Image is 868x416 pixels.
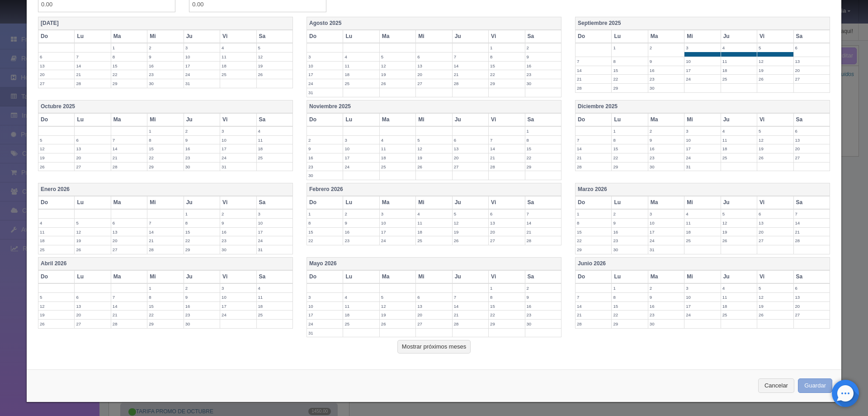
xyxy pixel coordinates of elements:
[147,245,183,254] label: 28
[612,219,647,227] label: 9
[184,293,220,301] label: 9
[343,70,379,79] label: 18
[111,136,147,144] label: 7
[147,228,183,236] label: 14
[757,228,793,236] label: 20
[648,219,684,227] label: 10
[38,79,74,88] label: 27
[220,236,256,245] label: 23
[721,210,757,218] label: 5
[380,163,415,171] label: 25
[184,163,220,171] label: 30
[307,62,343,70] label: 10
[794,66,830,75] label: 20
[75,53,110,61] label: 7
[453,136,488,144] label: 6
[307,136,343,144] label: 2
[453,62,488,70] label: 14
[525,79,561,88] label: 30
[75,70,110,79] label: 21
[75,144,110,153] label: 13
[648,163,684,171] label: 30
[576,219,611,227] label: 8
[257,293,292,301] label: 11
[684,228,720,236] label: 18
[684,210,720,218] label: 4
[489,62,524,70] label: 15
[147,127,183,135] label: 1
[489,144,524,153] label: 14
[648,127,684,135] label: 2
[489,153,524,162] label: 21
[75,79,110,88] label: 28
[648,210,684,218] label: 3
[220,62,256,70] label: 18
[612,144,647,153] label: 15
[525,43,561,52] label: 2
[489,210,524,218] label: 6
[453,228,488,236] label: 19
[576,75,611,83] label: 21
[147,62,183,70] label: 16
[307,236,343,245] label: 22
[576,210,611,218] label: 1
[721,144,757,153] label: 18
[757,75,793,83] label: 26
[648,144,684,153] label: 16
[307,163,343,171] label: 23
[184,127,220,135] label: 2
[184,245,220,254] label: 29
[612,75,647,83] label: 22
[684,163,720,171] label: 31
[380,153,415,162] label: 18
[612,136,647,144] label: 8
[684,75,720,83] label: 24
[38,53,74,61] label: 6
[794,210,830,218] label: 7
[612,153,647,162] label: 22
[147,43,183,52] label: 2
[257,153,292,162] label: 25
[380,136,415,144] label: 4
[525,210,561,218] label: 7
[343,210,379,218] label: 2
[721,75,757,83] label: 25
[684,127,720,135] label: 3
[220,163,256,171] label: 31
[184,219,220,227] label: 8
[721,153,757,162] label: 25
[75,153,110,162] label: 20
[453,70,488,79] label: 21
[220,284,256,292] label: 3
[453,219,488,227] label: 12
[757,136,793,144] label: 12
[380,236,415,245] label: 24
[576,163,611,171] label: 28
[757,153,793,162] label: 26
[147,136,183,144] label: 8
[75,219,110,227] label: 5
[453,210,488,218] label: 5
[721,127,757,135] label: 4
[794,284,830,292] label: 6
[612,284,647,292] label: 1
[794,75,830,83] label: 27
[612,43,647,52] label: 1
[257,127,292,135] label: 4
[794,57,830,66] label: 13
[757,219,793,227] label: 13
[111,53,147,61] label: 8
[307,70,343,79] label: 17
[612,210,647,218] label: 2
[343,219,379,227] label: 9
[525,293,561,301] label: 9
[525,153,561,162] label: 22
[380,79,415,88] label: 26
[75,245,110,254] label: 26
[684,43,720,52] label: 3
[721,236,757,245] label: 26
[489,228,524,236] label: 20
[75,62,110,70] label: 14
[75,136,110,144] label: 6
[684,144,720,153] label: 17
